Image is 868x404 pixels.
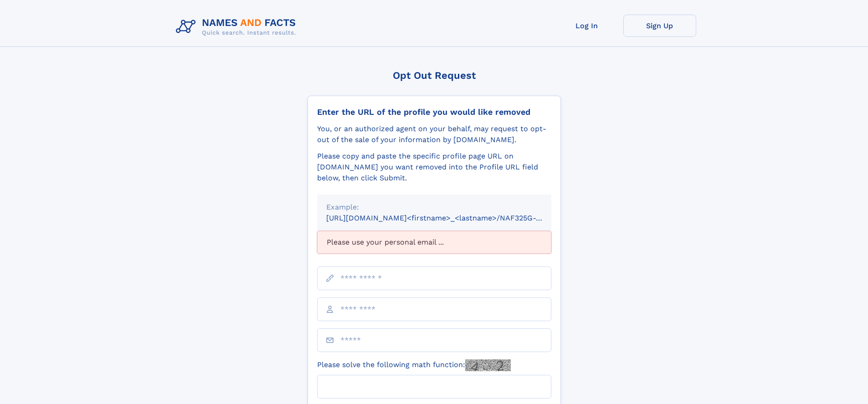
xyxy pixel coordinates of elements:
div: Please copy and paste the specific profile page URL on [DOMAIN_NAME] you want removed into the Pr... [317,151,551,184]
div: You, or an authorized agent on your behalf, may request to opt-out of the sale of your informatio... [317,123,551,145]
a: Sign Up [623,15,696,37]
small: [URL][DOMAIN_NAME]<firstname>_<lastname>/NAF325G-xxxxxxxx [326,214,569,222]
div: Enter the URL of the profile you would like removed [317,107,551,117]
div: Please use your personal email ... [317,231,551,254]
label: Please solve the following math function: [317,359,511,371]
div: Opt Out Request [308,70,561,81]
img: Logo Names and Facts [172,15,303,39]
div: Example: [326,202,542,213]
a: Log In [550,15,623,37]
